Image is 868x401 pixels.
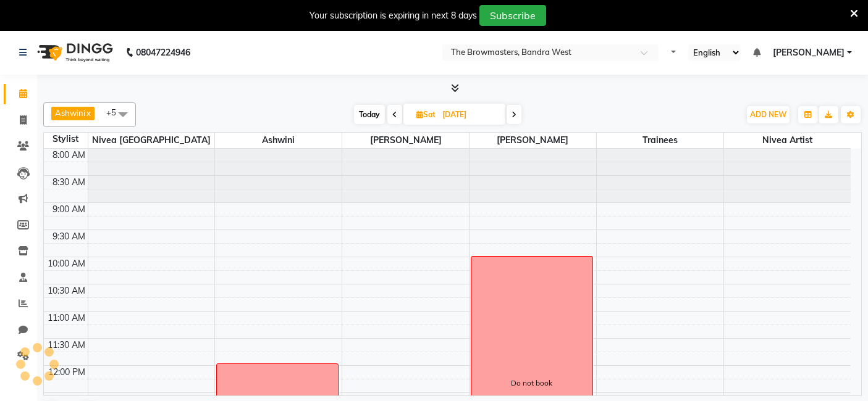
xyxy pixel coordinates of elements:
[106,107,125,117] span: +5
[50,149,88,162] div: 8:00 AM
[413,110,439,119] span: Sat
[45,284,88,297] div: 10:30 AM
[479,5,546,26] button: Subscribe
[46,366,88,379] div: 12:00 PM
[597,133,723,148] span: trainees
[32,35,116,70] img: logo
[50,203,88,216] div: 9:00 AM
[50,176,88,189] div: 8:30 AM
[310,9,477,22] div: Your subscription is expiring in next 8 days
[439,105,500,124] input: 2025-08-16
[816,352,856,389] iframe: chat widget
[55,108,85,118] span: Ashwini
[50,230,88,243] div: 9:30 AM
[88,133,215,148] span: Nivea [GEOGRAPHIC_DATA]
[136,35,190,70] b: 08047224946
[747,106,790,123] button: ADD NEW
[45,257,88,270] div: 10:00 AM
[773,46,845,59] span: [PERSON_NAME]
[85,108,91,118] a: x
[724,133,851,148] span: Nivea Artist
[342,133,469,148] span: [PERSON_NAME]
[45,312,88,325] div: 11:00 AM
[511,378,552,389] div: Do not book
[470,133,596,148] span: [PERSON_NAME]
[44,133,88,146] div: Stylist
[45,339,88,352] div: 11:30 AM
[750,110,786,119] span: ADD NEW
[215,133,342,148] span: Ashwini
[354,105,385,124] span: Today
